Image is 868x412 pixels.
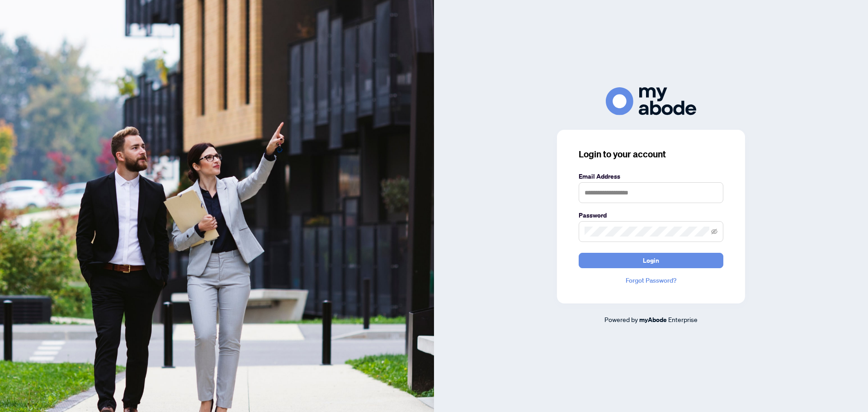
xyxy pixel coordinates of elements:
[668,315,698,323] span: Enterprise
[711,228,717,235] span: eye-invisible
[604,315,638,323] span: Powered by
[579,210,723,220] label: Password
[643,253,659,268] span: Login
[579,148,723,161] h3: Login to your account
[579,171,723,181] label: Email Address
[579,275,723,285] a: Forgot Password?
[606,87,696,115] img: ma-logo
[579,253,723,268] button: Login
[639,315,667,325] a: myAbode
